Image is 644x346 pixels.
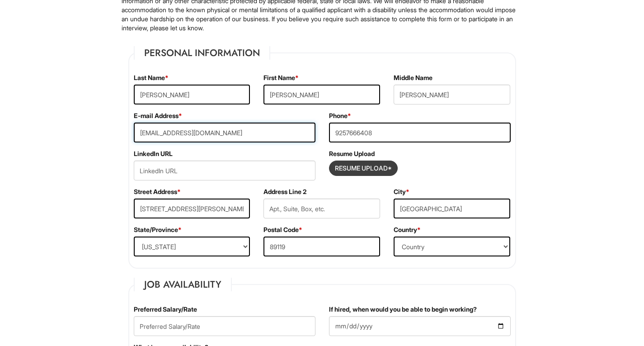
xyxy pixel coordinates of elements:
[394,199,510,218] input: City
[329,149,375,158] label: Resume Upload
[394,73,432,82] label: Middle Name
[394,187,409,196] label: City
[394,237,510,256] select: Country
[329,111,351,120] label: Phone
[134,305,197,314] label: Preferred Salary/Rate
[134,161,315,180] input: LinkedIn URL
[329,123,511,142] input: Phone
[134,278,232,291] legend: Job Availability
[329,305,477,314] label: If hired, when would you be able to begin working?
[263,237,380,256] input: Postal Code
[394,85,510,104] input: Middle Name
[134,225,182,234] label: State/Province
[134,46,270,60] legend: Personal Information
[134,187,181,196] label: Street Address
[134,111,182,120] label: E-mail Address
[263,85,380,104] input: First Name
[134,149,173,158] label: LinkedIn URL
[134,123,315,142] input: E-mail Address
[263,225,302,234] label: Postal Code
[134,316,315,336] input: Preferred Salary/Rate
[329,161,398,176] button: Resume Upload*Resume Upload*
[263,199,380,218] input: Apt., Suite, Box, etc.
[134,73,169,82] label: Last Name
[134,199,250,218] input: Street Address
[263,73,299,82] label: First Name
[263,187,306,196] label: Address Line 2
[134,237,250,256] select: State/Province
[394,225,421,234] label: Country
[134,85,250,104] input: Last Name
